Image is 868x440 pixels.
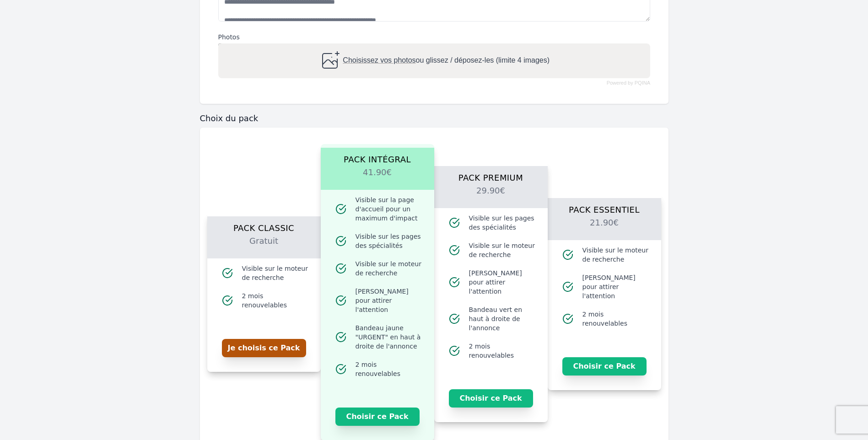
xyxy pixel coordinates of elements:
[356,287,423,314] span: [PERSON_NAME] pour attirer l'attention
[356,232,423,250] span: Visible sur les pages des spécialités
[343,57,415,64] span: Choisissez vos photos
[356,360,423,378] span: 2 mois renouvelables
[222,339,306,357] button: Je choisis ce Pack
[356,259,423,278] span: Visible sur le moteur de recherche
[218,216,310,235] h1: Pack Classic
[469,268,537,296] span: [PERSON_NAME] pour attirer l'attention
[469,305,537,333] span: Bandeau vert en haut à droite de l'annonce
[356,323,423,351] span: Bandeau jaune "URGENT" en haut à droite de l'annonce
[469,241,537,259] span: Visible sur le moteur de recherche
[449,389,533,408] button: Choisir ce Pack
[332,148,423,166] h1: Pack Intégral
[559,198,650,216] h1: Pack Essentiel
[582,273,650,300] span: [PERSON_NAME] pour attirer l'attention
[469,214,537,232] span: Visible sur les pages des spécialités
[559,216,650,240] h2: 21.90€
[582,310,650,328] span: 2 mois renouvelables
[445,184,537,208] h2: 29.90€
[582,246,650,264] span: Visible sur le moteur de recherche
[218,32,650,42] label: Photos
[445,166,537,184] h1: Pack Premium
[469,342,537,360] span: 2 mois renouvelables
[242,264,310,282] span: Visible sur le moteur de recherche
[356,195,423,223] span: Visible sur la page d'accueil pour un maximum d'impact
[318,50,549,72] div: ou glissez / déposez-les (limite 4 images)
[218,235,310,258] h2: Gratuit
[332,166,423,190] h2: 41.90€
[242,291,310,310] span: 2 mois renouvelables
[200,113,669,124] h3: Choix du pack
[335,408,420,426] button: Choisir ce Pack
[606,81,650,85] a: Powered by PQINA
[562,357,647,376] button: Choisir ce Pack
